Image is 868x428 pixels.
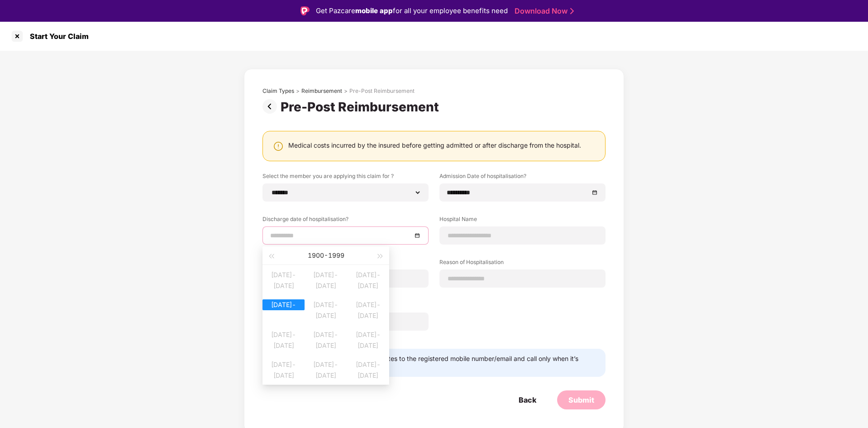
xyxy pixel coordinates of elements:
div: > [344,87,348,95]
img: svg+xml;base64,PHN2ZyBpZD0iV2FybmluZ18tXzI0eDI0IiBkYXRhLW5hbWU9Ildhcm5pbmcgLSAyNHgyNCIgeG1sbnM9Im... [273,141,284,152]
strong: mobile app [355,6,393,15]
label: Discharge date of hospitalisation? [262,215,429,226]
div: Reimbursement [301,87,342,95]
label: Admission Date of hospitalisation? [439,172,606,183]
div: Claim Types [262,87,294,95]
div: We’ll send all the claim related updates to the registered mobile number/email and call only when... [281,354,600,371]
div: Back [519,395,536,405]
img: Stroke [570,6,574,16]
div: Get Pazcare for all your employee benefits need [316,5,508,16]
div: Pre-Post Reimbursement [349,87,415,95]
div: Medical costs incurred by the insured before getting admitted or after discharge from the hospital. [288,141,581,149]
a: Download Now [515,6,571,16]
img: Logo [300,6,310,15]
div: 1900 - 1999 [276,246,375,264]
label: Reason of Hospitalisation [439,258,606,269]
div: Start Your Claim [24,32,89,41]
img: svg+xml;base64,PHN2ZyBpZD0iUHJldi0zMngzMiIgeG1sbnM9Imh0dHA6Ly93d3cudzMub3JnLzIwMDAvc3ZnIiB3aWR0aD... [262,99,281,114]
div: Submit [568,395,594,405]
label: Hospital Name [439,215,606,226]
div: > [296,87,300,95]
label: Select the member you are applying this claim for ? [262,172,429,183]
div: Pre-Post Reimbursement [281,99,443,115]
